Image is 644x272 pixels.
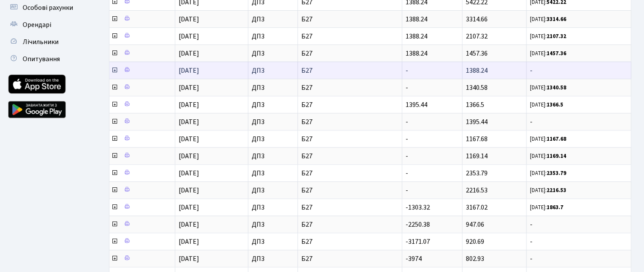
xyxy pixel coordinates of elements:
span: ДП3 [252,204,294,211]
span: 1388.24 [406,49,427,58]
span: ДП3 [252,255,294,262]
span: [DATE] [179,49,199,58]
small: [DATE]: [530,33,566,40]
span: Б27 [301,67,398,74]
span: 920.69 [466,237,484,246]
span: Б27 [301,204,398,211]
span: 2216.53 [466,186,488,195]
small: [DATE]: [530,101,563,109]
span: [DATE] [179,100,199,109]
span: Лічильники [23,37,59,47]
span: ДП3 [252,170,294,177]
span: [DATE] [179,169,199,178]
b: 1167.68 [547,135,566,143]
span: [DATE] [179,220,199,229]
span: ДП3 [252,33,294,40]
span: Б27 [301,118,398,125]
span: 1388.24 [466,66,488,75]
span: 1457.36 [466,49,488,58]
b: 1366.5 [547,101,563,109]
span: ДП3 [252,101,294,108]
span: ДП3 [252,187,294,194]
span: 1395.44 [466,117,488,127]
a: Опитування [4,50,90,68]
span: -3974 [406,254,422,263]
small: [DATE]: [530,186,566,194]
span: 2107.32 [466,32,488,41]
small: [DATE]: [530,204,563,211]
span: [DATE] [179,203,199,212]
b: 1169.14 [547,152,566,160]
span: 802.93 [466,254,484,263]
span: ДП3 [252,238,294,245]
span: [DATE] [179,151,199,161]
span: - [406,151,408,161]
span: [DATE] [179,237,199,246]
b: 3314.66 [547,15,566,23]
span: Б27 [301,33,398,40]
span: ДП3 [252,84,294,91]
span: - [530,238,627,245]
small: [DATE]: [530,15,566,23]
span: Орендарі [23,20,51,30]
a: Лічильники [4,33,90,50]
span: [DATE] [179,32,199,41]
span: Б27 [301,50,398,57]
span: 3167.02 [466,203,488,212]
span: 1388.24 [406,15,427,24]
b: 1340.58 [547,84,566,92]
b: 2107.32 [547,33,566,40]
span: ДП3 [252,16,294,23]
span: Б27 [301,84,398,91]
span: 1366.5 [466,100,484,109]
small: [DATE]: [530,84,566,92]
span: ДП3 [252,50,294,57]
span: - [530,255,627,262]
span: [DATE] [179,117,199,127]
span: 1169.14 [466,151,488,161]
span: Б27 [301,153,398,160]
span: ДП3 [252,118,294,125]
span: - [406,83,408,92]
span: Б27 [301,136,398,142]
small: [DATE]: [530,50,566,57]
span: 2353.79 [466,169,488,178]
span: [DATE] [179,254,199,263]
b: 2353.79 [547,169,566,177]
span: 1340.58 [466,83,488,92]
span: [DATE] [179,15,199,24]
a: Орендарі [4,16,90,33]
b: 1457.36 [547,50,566,57]
span: ДП3 [252,67,294,74]
span: Б27 [301,16,398,23]
span: - [530,118,627,125]
span: [DATE] [179,186,199,195]
span: Б27 [301,101,398,108]
span: Б27 [301,170,398,177]
span: [DATE] [179,134,199,144]
span: Особові рахунки [23,3,73,12]
span: [DATE] [179,66,199,75]
span: Б27 [301,221,398,228]
span: [DATE] [179,83,199,92]
span: ДП3 [252,136,294,142]
span: 1395.44 [406,100,427,109]
span: Б27 [301,238,398,245]
span: - [406,169,408,178]
b: 1863.7 [547,204,563,211]
span: Б27 [301,187,398,194]
span: 1167.68 [466,134,488,144]
span: -2250.38 [406,220,430,229]
span: Опитування [23,54,60,64]
span: - [406,186,408,195]
span: - [530,221,627,228]
small: [DATE]: [530,169,566,177]
span: -3171.07 [406,237,430,246]
span: - [406,117,408,127]
span: 947.06 [466,220,484,229]
span: - [530,67,627,74]
b: 2216.53 [547,186,566,194]
small: [DATE]: [530,152,566,160]
span: Б27 [301,255,398,262]
span: 3314.66 [466,15,488,24]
